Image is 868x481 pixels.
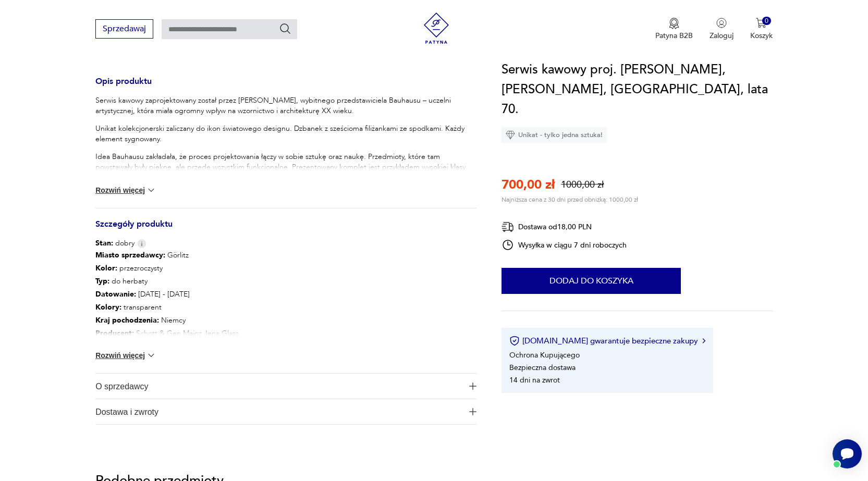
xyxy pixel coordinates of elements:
[95,275,243,288] p: do herbaty
[95,26,153,33] a: Sprzedawaj
[95,249,243,262] p: Görlitz
[833,439,862,468] iframe: Smartsupp widget button
[502,268,681,294] button: Dodaj do koszyka
[95,314,243,327] p: Niemcy
[95,263,117,273] b: Kolor:
[95,238,135,249] span: dobry
[95,399,462,424] span: Dostawa i zwroty
[502,195,638,204] p: Najniższa cena z 30 dni przed obniżką: 1000,00 zł
[95,301,243,314] p: transparent
[95,399,476,424] button: Ikona plusaDostawa i zwroty
[502,60,772,119] h1: Serwis kawowy proj. [PERSON_NAME], [PERSON_NAME], [GEOGRAPHIC_DATA], lata 70.
[502,220,514,233] img: Ikona dostawy
[756,18,766,28] img: Ikona koszyka
[95,238,113,248] b: Stan:
[279,22,291,35] button: Szukaj
[95,19,153,39] button: Sprzedawaj
[762,17,771,26] div: 0
[502,220,627,233] div: Dostawa od 18,00 PLN
[95,302,121,312] b: Kolory :
[702,338,705,343] img: Ikona strzałki w prawo
[95,152,476,193] p: Idea Bauhausu zakładała, że proces projektowania łączy w sobie sztukę oraz naukę. Przedmioty, któ...
[95,124,476,144] p: Unikat kolekcjonerski zaliczany do ikon światowego designu. Dzbanek z sześcioma filiżankami ze sp...
[716,18,727,28] img: Ikonka użytkownika
[95,185,156,195] button: Rozwiń więcej
[509,363,576,373] li: Bezpieczna dostawa
[95,95,476,116] p: Serwis kawowy zaprojektowany został przez [PERSON_NAME], wybitnego przedstawiciela Bauhausu – ucz...
[502,127,607,143] div: Unikat - tylko jedna sztuka!
[502,176,555,193] p: 700,00 zł
[655,31,693,41] p: Patyna B2B
[469,408,476,415] img: Ikona plusa
[95,288,243,301] p: [DATE] - [DATE]
[146,185,156,195] img: chevron down
[506,130,515,140] img: Ikona diamentu
[655,18,693,41] a: Ikona medaluPatyna B2B
[750,31,773,41] p: Koszyk
[561,178,604,191] p: 1000,00 zł
[95,374,462,399] span: O sprzedawcy
[95,350,156,361] button: Rozwiń więcej
[95,221,476,238] h3: Szczegóły produktu
[750,18,773,41] button: 0Koszyk
[95,374,476,399] button: Ikona plusaO sprzedawcy
[710,31,733,41] p: Zaloguj
[95,262,243,275] p: przezroczysty
[146,350,156,361] img: chevron down
[95,289,136,299] b: Datowanie :
[95,250,165,260] b: Miasto sprzedawcy :
[469,383,476,390] img: Ikona plusa
[95,315,159,325] b: Kraj pochodzenia :
[95,327,243,340] p: Schott & Gen Mainz Jena Glass
[509,375,560,385] li: 14 dni na zwrot
[502,239,627,251] div: Wysyłka w ciągu 7 dni roboczych
[509,336,705,346] button: [DOMAIN_NAME] gwarantuje bezpieczne zakupy
[95,78,476,95] h3: Opis produktu
[655,18,693,41] button: Patyna B2B
[95,328,134,338] b: Producent :
[95,276,109,286] b: Typ :
[509,336,520,346] img: Ikona certyfikatu
[421,13,452,44] img: Patyna - sklep z meblami i dekoracjami vintage
[137,239,146,248] img: Info icon
[710,18,733,41] button: Zaloguj
[509,350,580,360] li: Ochrona Kupującego
[669,18,679,29] img: Ikona medalu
